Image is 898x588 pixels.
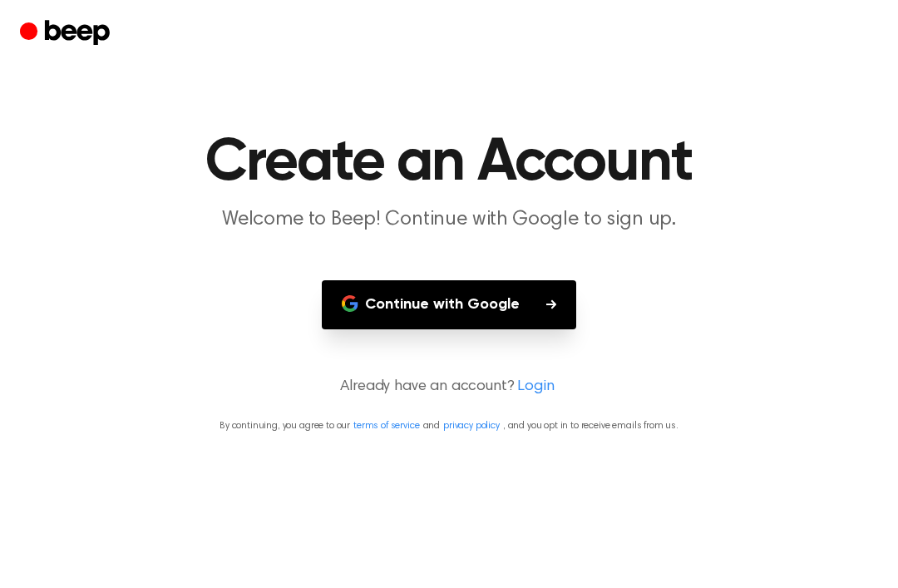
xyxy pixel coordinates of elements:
[443,421,500,431] a: privacy policy
[130,206,768,234] p: Welcome to Beep! Continue with Google to sign up.
[322,280,576,329] button: Continue with Google
[20,17,114,50] a: Beep
[20,418,878,433] p: By continuing, you agree to our and , and you opt in to receive emails from us.
[20,376,878,398] p: Already have an account?
[353,421,419,431] a: terms of service
[517,376,554,398] a: Login
[23,133,875,193] h1: Create an Account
